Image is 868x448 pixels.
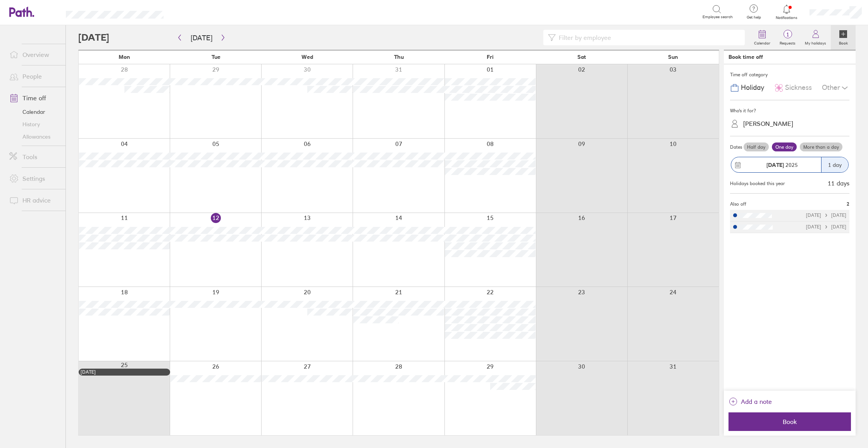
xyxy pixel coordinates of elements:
span: Get help [741,15,766,20]
label: Half day [744,142,769,152]
div: [PERSON_NAME] [743,120,793,127]
span: Notifications [774,15,799,20]
label: Requests [775,39,800,46]
label: My holidays [800,39,831,46]
a: Notifications [774,4,799,20]
span: 2 [847,201,849,207]
strong: [DATE] [766,161,784,168]
span: Dates [730,144,742,150]
label: Book [834,39,852,46]
a: Calendar [3,106,65,118]
label: Calendar [749,39,775,46]
div: [DATE] [81,369,168,375]
a: People [3,69,65,84]
a: Allowances [3,130,65,143]
div: Search [184,8,204,15]
a: History [3,118,65,130]
div: Time off category [730,69,849,81]
a: Calendar [749,25,775,50]
span: Thu [394,54,404,60]
label: More than a day [800,142,842,152]
span: Add a note [741,395,772,408]
span: Wed [301,54,313,60]
span: Tue [212,54,220,60]
span: 2025 [766,162,798,168]
div: 1 day [821,157,848,172]
label: One day [772,142,797,152]
div: 11 days [828,180,849,187]
span: Sun [668,54,678,60]
div: Who's it for? [730,105,849,117]
span: Mon [119,54,130,60]
div: [DATE] [DATE] [806,224,846,230]
div: [DATE] [DATE] [806,213,846,218]
a: Book [831,25,856,50]
span: Sickness [785,84,812,92]
a: Overview [3,47,65,62]
span: 1 [775,31,800,38]
span: Also off [730,201,746,207]
span: Employee search [703,15,733,19]
button: Add a note [728,395,772,408]
a: Time off [3,90,65,106]
button: Book [728,412,851,431]
a: 1Requests [775,25,800,50]
a: My holidays [800,25,831,50]
div: Holidays booked this year [730,181,785,186]
span: Fri [487,54,494,60]
a: Tools [3,149,65,165]
span: Sat [577,54,586,60]
button: [DATE] 20251 day [730,153,849,177]
button: [DATE] [184,31,219,44]
div: Other [822,81,849,95]
a: Settings [3,171,65,186]
input: Filter by employee [556,30,740,45]
div: Book time off [728,54,763,60]
span: Book [734,418,846,425]
span: Holiday [741,84,764,92]
a: HR advice [3,192,65,208]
